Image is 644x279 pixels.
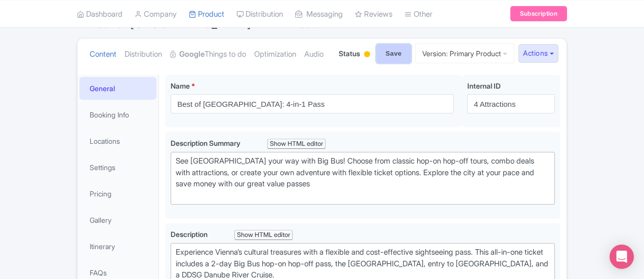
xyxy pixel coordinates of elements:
div: See [GEOGRAPHIC_DATA] your way with Big Bus! Choose from classic hop-on hop-off tours, combo deal... [176,155,550,201]
span: Description Summary [171,139,242,147]
div: Open Intercom Messenger [610,245,634,269]
span: Status [339,48,360,59]
a: Audio [304,38,324,70]
a: Version: Primary Product [415,44,514,63]
a: Booking Info [79,103,156,126]
a: Itinerary [79,235,156,258]
button: Actions [518,44,558,63]
a: Optimization [254,38,296,70]
a: GoogleThings to do [170,38,246,70]
a: Content [90,38,116,70]
a: Subscription [510,6,567,21]
a: General [79,77,156,100]
span: Best of [GEOGRAPHIC_DATA]: 4-in-1 Pass [89,16,318,31]
strong: Google [179,49,205,60]
a: Pricing [79,182,156,205]
a: Distribution [125,38,162,70]
a: Locations [79,130,156,152]
input: Save [376,44,412,63]
div: Show HTML editor [234,230,293,241]
span: Internal ID [467,82,501,90]
span: Description [171,230,209,238]
div: Building [362,47,372,63]
a: Gallery [79,209,156,231]
a: Settings [79,156,156,179]
div: Show HTML editor [267,139,326,149]
span: Name [171,82,190,90]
